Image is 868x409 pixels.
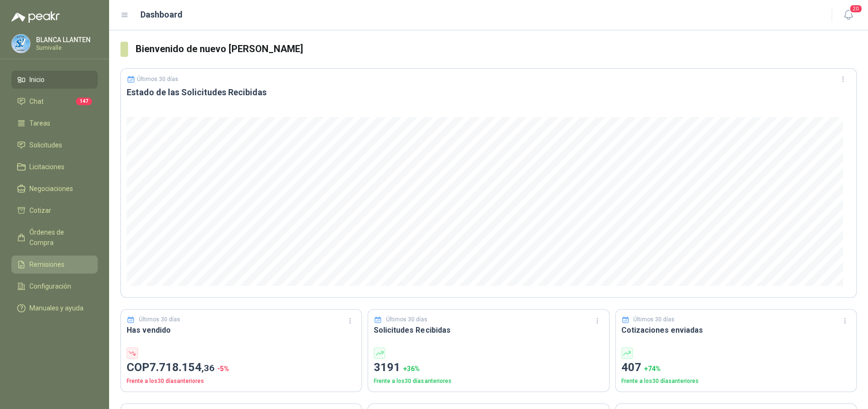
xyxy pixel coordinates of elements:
[621,377,850,386] p: Frente a los 30 días anteriores
[11,136,98,154] a: Solicitudes
[127,377,356,386] p: Frente a los 30 días anteriores
[374,359,603,377] p: 3191
[11,223,98,252] a: Órdenes de Compra
[403,365,420,373] span: + 36 %
[29,205,51,216] span: Cotizar
[29,140,62,150] span: Solicitudes
[11,158,98,176] a: Licitaciones
[36,36,95,43] p: BLANCA LLANTEN
[11,201,98,219] a: Cotizar
[127,87,850,98] h3: Estado de las Solicitudes Recibidas
[29,227,89,248] span: Órdenes de Compra
[11,180,98,198] a: Negociaciones
[29,259,65,270] span: Remisiones
[127,359,356,377] p: COP
[36,45,95,51] p: Sumivalle
[217,365,229,373] span: -5 %
[11,11,60,23] img: Logo peakr
[849,4,862,13] span: 20
[29,96,44,107] span: Chat
[29,74,45,85] span: Inicio
[11,277,98,295] a: Configuración
[29,281,71,291] span: Configuración
[644,365,661,373] span: + 74 %
[127,324,356,336] h3: Has vendido
[29,118,50,128] span: Tareas
[12,35,30,53] img: Company Logo
[374,377,603,386] p: Frente a los 30 días anteriores
[202,363,214,373] span: ,36
[621,359,850,377] p: 407
[140,8,183,21] h1: Dashboard
[11,92,98,110] a: Chat147
[386,315,427,324] p: Últimos 30 días
[149,361,214,374] span: 7.718.154
[11,114,98,132] a: Tareas
[29,183,73,194] span: Negociaciones
[840,7,857,24] button: 20
[11,71,98,89] a: Inicio
[29,162,65,172] span: Licitaciones
[11,299,98,317] a: Manuales y ayuda
[374,324,603,336] h3: Solicitudes Recibidas
[633,315,674,324] p: Últimos 30 días
[139,315,180,324] p: Últimos 30 días
[76,98,92,105] span: 147
[29,303,83,313] span: Manuales y ayuda
[136,42,857,56] h3: Bienvenido de nuevo [PERSON_NAME]
[137,76,178,82] p: Últimos 30 días
[621,324,850,336] h3: Cotizaciones enviadas
[11,255,98,273] a: Remisiones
